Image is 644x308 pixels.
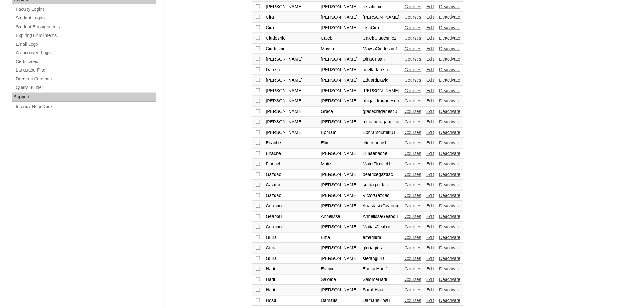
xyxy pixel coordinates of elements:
[360,212,402,222] td: AnnelisseGeabou
[264,243,318,254] td: Giura
[264,23,318,33] td: Cira
[318,149,360,159] td: [PERSON_NAME]
[264,149,318,159] td: Enache
[15,66,156,74] a: Language Filter
[360,222,402,233] td: MatiasGeabou
[405,67,422,72] a: Courses
[439,172,460,177] a: Deactivate
[360,243,402,254] td: gloriagiura
[439,225,460,229] a: Deactivate
[360,128,402,138] td: Ephramdumitru1
[439,15,460,19] a: Deactivate
[439,162,460,166] a: Deactivate
[264,180,318,191] td: Gazdac
[405,151,422,156] a: Courses
[405,246,422,250] a: Courses
[426,67,434,72] a: Edit
[405,141,422,145] a: Courses
[264,285,318,296] td: Harii
[439,57,460,61] a: Deactivate
[426,172,434,177] a: Edit
[426,267,434,271] a: Edit
[15,32,156,39] a: Expiring Enrollments
[405,298,422,303] a: Courses
[360,191,402,201] td: VictorGazdac
[405,4,422,9] a: Courses
[426,298,434,303] a: Edit
[318,44,360,54] td: Maysa
[439,288,460,292] a: Deactivate
[15,49,156,57] a: Autoconvert Logs
[426,214,434,219] a: Edit
[439,46,460,51] a: Deactivate
[318,264,360,275] td: Eunice
[426,235,434,240] a: Edit
[426,25,434,30] a: Edit
[12,93,156,102] div: Support
[439,235,460,240] a: Deactivate
[426,151,434,156] a: Edit
[318,65,360,75] td: [PERSON_NAME]
[405,15,422,19] a: Courses
[360,117,402,128] td: miriamdraganescu
[360,264,402,275] td: EuniceHarii1
[318,128,360,138] td: Ephram
[264,201,318,212] td: Geabou
[405,172,422,177] a: Courses
[439,204,460,208] a: Deactivate
[439,109,460,114] a: Deactivate
[360,170,402,180] td: beatricegazdac
[264,54,318,65] td: [PERSON_NAME]
[318,12,360,23] td: [PERSON_NAME]
[318,275,360,285] td: Salome
[405,78,422,82] a: Courses
[15,5,156,13] a: Faculty Logins
[426,246,434,250] a: Edit
[15,23,156,31] a: Student Engagements
[264,117,318,128] td: [PERSON_NAME]
[405,204,422,208] a: Courses
[405,183,422,187] a: Courses
[439,130,460,135] a: Deactivate
[318,96,360,107] td: [PERSON_NAME]
[405,36,422,40] a: Courses
[264,44,318,54] td: Ciudesnic
[360,201,402,212] td: AnastasiaGeabou
[264,159,318,170] td: Floricel
[264,86,318,96] td: [PERSON_NAME]
[360,254,402,264] td: stefangiura
[426,57,434,61] a: Edit
[405,130,422,135] a: Courses
[264,12,318,23] td: Cira
[426,109,434,114] a: Edit
[426,4,434,9] a: Edit
[360,149,402,159] td: Lunaenache
[318,2,360,12] td: [PERSON_NAME]
[15,40,156,48] a: Email Logs
[439,193,460,198] a: Deactivate
[264,264,318,275] td: Harii
[360,86,402,96] td: [PERSON_NAME]
[360,275,402,285] td: SalomeHarii
[264,296,318,306] td: Hosu
[318,33,360,44] td: Caleb
[439,256,460,261] a: Deactivate
[360,44,402,54] td: MaysaCiudesnic1
[264,128,318,138] td: [PERSON_NAME]
[426,88,434,93] a: Edit
[439,298,460,303] a: Deactivate
[439,99,460,103] a: Deactivate
[405,235,422,240] a: Courses
[405,162,422,166] a: Courses
[426,120,434,124] a: Edit
[360,2,402,12] td: josiahchiu
[360,296,402,306] td: DamarisHosu
[360,159,402,170] td: MateiFloricel1
[360,96,402,107] td: abigaildraganescu
[405,120,422,124] a: Courses
[264,107,318,117] td: [PERSON_NAME]
[405,225,422,229] a: Courses
[264,275,318,285] td: Harii
[264,33,318,44] td: Ciudesnic
[426,130,434,135] a: Edit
